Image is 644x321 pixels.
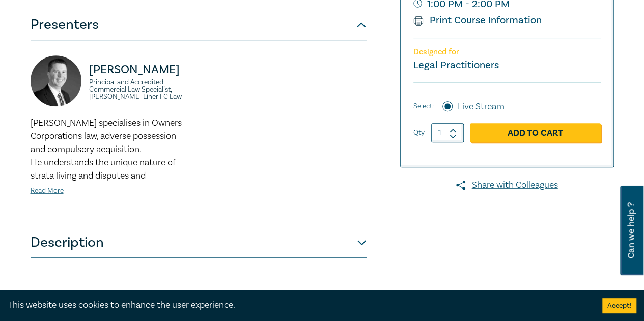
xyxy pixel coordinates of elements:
[31,55,81,106] img: https://s3.ap-southeast-2.amazonaws.com/leo-cussen-store-production-content/Contacts/Phillip%20Le...
[31,186,64,195] a: Read More
[31,117,182,182] span: [PERSON_NAME] specialises in Owners Corporations law, adverse possession and compulsory acquisiti...
[602,298,636,313] button: Accept cookies
[413,101,434,112] span: Select:
[89,79,192,100] small: Principal and Accredited Commercial Law Specialist, [PERSON_NAME] Liner FC Law
[470,123,601,142] a: Add to Cart
[31,227,367,258] button: Description
[413,59,499,72] small: Legal Practitioners
[458,100,505,113] label: Live Stream
[31,10,367,40] button: Presenters
[413,127,425,138] label: Qty
[626,192,636,269] span: Can we help ?
[89,62,192,78] p: [PERSON_NAME]
[413,47,601,57] p: Designed for
[8,299,587,312] div: This website uses cookies to enhance the user experience.
[400,179,614,192] a: Share with Colleagues
[413,14,542,27] a: Print Course Information
[431,123,464,142] input: 1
